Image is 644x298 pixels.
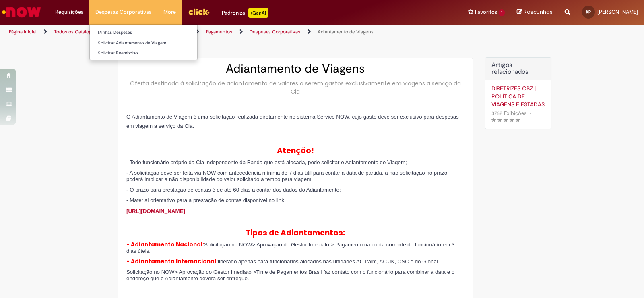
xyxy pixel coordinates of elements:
[491,110,526,117] span: 3762 Exibições
[248,8,268,18] p: +GenAi
[126,170,447,182] span: - A solicitação deve ser feita via NOW com antecedência mínima de 7 dias útil para contar a data ...
[491,62,545,76] h3: Artigos relacionados
[90,49,197,58] a: Solicitar Reembolso
[126,242,454,254] span: Solicitação no NOW> Aprovação do Gestor Imediato > Pagamento na conta corrente do funcionário em ...
[55,8,83,16] span: Requisições
[126,114,459,129] span: O Adiantamento de Viagem é uma solicitação realizada diretamente no sistema Service NOW, cujo gas...
[318,29,374,35] a: Adiantamento de Viagens
[95,8,151,16] span: Despesas Corporativas
[163,8,176,16] span: More
[222,8,268,18] div: Padroniza
[126,208,185,214] a: [URL][DOMAIN_NAME]
[90,28,197,37] a: Minhas Despesas
[597,8,638,15] span: [PERSON_NAME]
[126,197,286,203] span: - Material orientativo para a prestação de contas disponível no link:
[524,8,553,16] span: Rascunhos
[126,241,204,248] span: - Adiantamento Nacional:
[499,9,505,16] span: 1
[54,29,97,35] a: Todos os Catálogos
[475,8,497,16] span: Favoritos
[126,62,464,75] h2: Adiantamento de Viagens
[218,258,439,265] span: liberado apenas para funcionários alocados nas unidades AC Itaim, AC JK, CSC e do Global.
[528,108,533,119] span: •
[491,84,545,108] a: DIRETRIZES OBZ | POLÍTICA DE VIAGENS E ESTADAS
[126,269,454,281] span: Solicitação no NOW> Aprovação do Gestor Imediato >Time de Pagamentos Brasil faz contato com o fun...
[9,29,37,35] a: Página inicial
[250,29,300,35] a: Despesas Corporativas
[6,25,423,40] ul: Trilhas de página
[126,159,407,165] span: - Todo funcionário próprio da Cia independente da Banda que está alocada, pode solicitar o Adiant...
[126,258,218,265] span: - Adiantamento Internacional:
[246,227,345,238] span: Tipos de Adiantamentos:
[126,187,341,193] span: - O prazo para prestação de contas é de até 60 dias a contar dos dados do Adiantamento;
[126,79,464,96] div: Oferta destinada à solicitação de adiantamento de valores a serem gastos exclusivamente em viagen...
[90,39,197,48] a: Solicitar Adiantamento de Viagem
[517,8,553,16] a: Rascunhos
[89,24,198,60] ul: Despesas Corporativas
[188,6,210,18] img: click_logo_yellow_360x200.png
[277,145,314,156] span: Atenção!
[1,4,42,20] img: ServiceNow
[586,9,591,15] span: KP
[206,29,232,35] a: Pagamentos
